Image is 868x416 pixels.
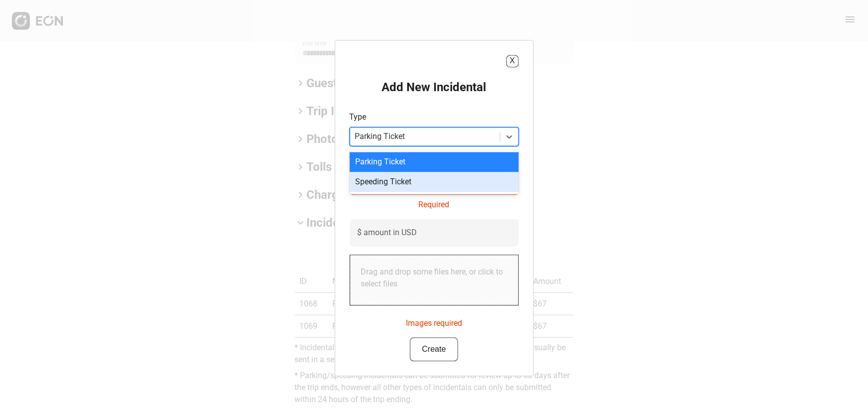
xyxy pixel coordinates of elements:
div: Required [350,195,519,211]
div: Speeding Ticket [350,172,519,192]
label: $ amount in USD [358,227,417,239]
div: Images required [406,313,462,329]
p: Type [350,111,519,123]
button: Create [410,337,458,361]
h2: Add New Incidental [382,79,486,95]
div: Parking Ticket [350,152,519,172]
p: Drag and drop some files here, or click to select files [361,266,507,290]
button: X [506,55,519,67]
